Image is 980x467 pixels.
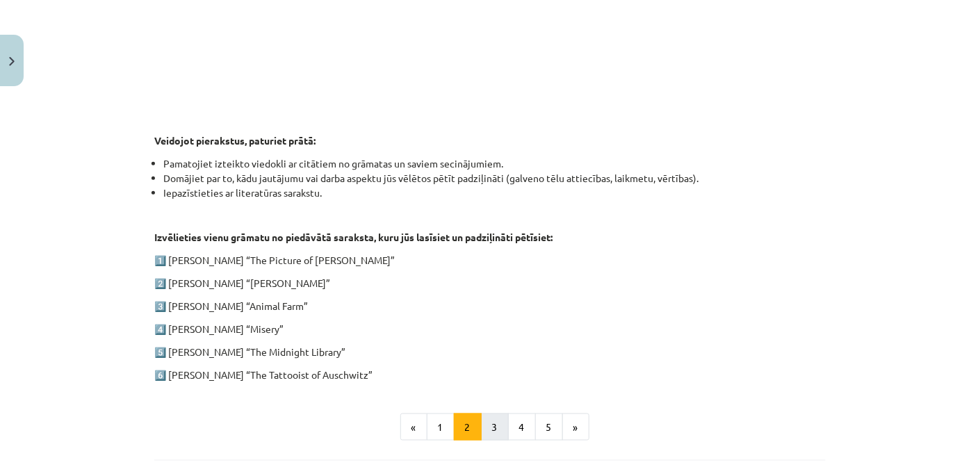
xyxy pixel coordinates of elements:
strong: Izvēlieties vienu grāmatu no piedāvātā saraksta, kuru jūs lasīsiet un padziļināti pētīsiet: [154,231,553,243]
button: 3 [481,413,509,441]
button: 5 [535,413,563,441]
p: 3️⃣ [PERSON_NAME] “Animal Farm” [154,299,826,313]
p: 4️⃣ [PERSON_NAME] “Misery” [154,322,826,336]
strong: Veidojot pierakstus, paturiet prātā: [154,134,316,147]
button: 1 [427,413,455,441]
li: Pamatojiet izteikto viedokli ar citātiem no grāmatas un saviem secinājumiem. [163,156,826,171]
button: « [400,413,427,441]
p: 1️⃣ [PERSON_NAME] “The Picture of [PERSON_NAME]” [154,253,826,268]
img: icon-close-lesson-0947bae3869378f0d4975bcd49f059093ad1ed9edebbc8119c70593378902aed.svg [9,57,15,66]
p: 2️⃣ [PERSON_NAME] “[PERSON_NAME]” [154,276,826,290]
li: Iepazīstieties ar literatūras sarakstu. [163,186,826,200]
button: » [562,413,589,441]
li: Domājiet par to, kādu jautājumu vai darba aspektu jūs vēlētos pētīt padziļināti (galveno tēlu att... [163,171,826,186]
p: 5️⃣ [PERSON_NAME] “The Midnight Library” [154,345,826,359]
button: 2 [454,413,482,441]
button: 4 [508,413,536,441]
nav: Page navigation example [154,413,826,441]
p: 6️⃣ [PERSON_NAME] “The Tattooist of Auschwitz” [154,368,826,382]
